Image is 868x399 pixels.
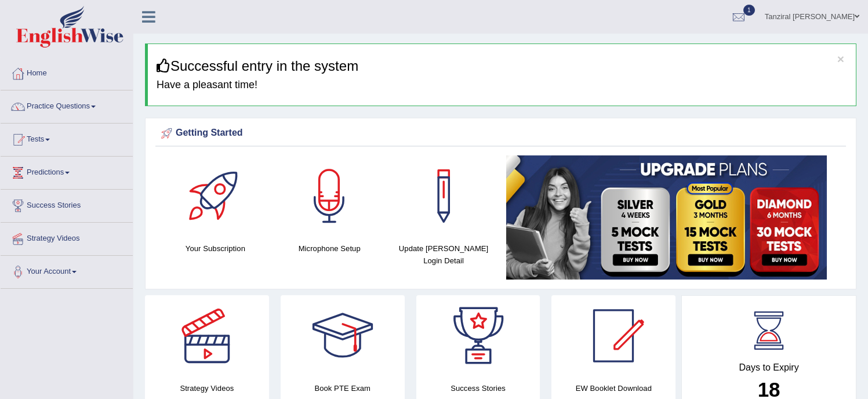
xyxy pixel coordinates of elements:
img: small5.jpg [506,155,827,280]
a: Home [1,57,133,86]
span: 1 [743,5,755,16]
h4: Microphone Setup [278,242,381,255]
a: Tests [1,124,133,153]
a: Practice Questions [1,90,133,119]
a: Your Account [1,256,133,285]
h4: Your Subscription [164,242,267,255]
h4: Have a pleasant time! [157,79,847,91]
a: Success Stories [1,190,133,219]
a: Strategy Videos [1,223,133,252]
h4: EW Booklet Download [551,382,675,394]
h3: Successful entry in the system [157,59,847,74]
h4: Days to Expiry [695,362,843,373]
h4: Strategy Videos [145,382,269,394]
h4: Success Stories [416,382,540,394]
h4: Update [PERSON_NAME] Login Detail [393,242,495,267]
button: × [837,53,844,65]
h4: Book PTE Exam [281,382,405,394]
a: Predictions [1,157,133,186]
div: Getting Started [158,125,843,142]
